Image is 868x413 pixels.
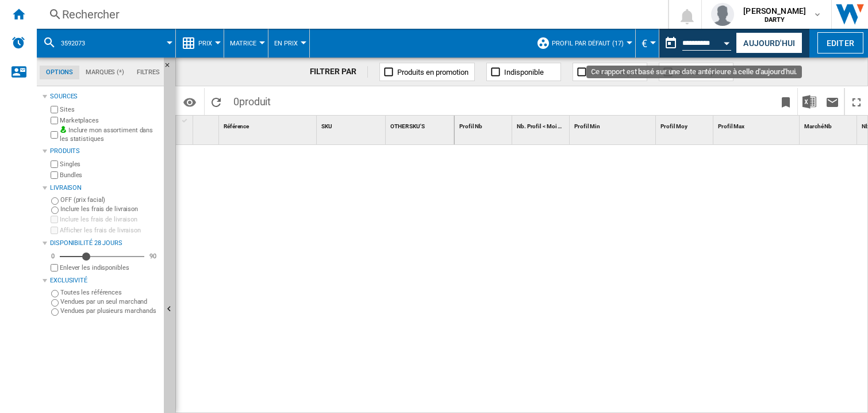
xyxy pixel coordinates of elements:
[718,123,744,129] span: Profil Max
[60,160,159,169] label: Singles
[804,123,832,129] span: Marché Nb
[51,308,59,316] input: Vendues par plusieurs marchands
[659,32,682,55] button: md-calendar
[798,88,821,115] button: Télécharger au format Excel
[379,63,475,81] button: Produits en promotion
[590,68,639,77] span: Hausse de prix
[459,123,482,129] span: Profil Nb
[319,116,385,133] div: SKU Sort None
[205,88,228,115] button: Recharger
[51,216,58,223] input: Inclure les frais de livraison
[195,116,218,133] div: Sort None
[60,251,144,262] md-slider: Disponibilité
[62,6,638,22] div: Rechercher
[711,3,734,26] img: profile.jpg
[51,171,58,179] input: Bundles
[817,32,863,53] button: Editer
[51,264,58,271] input: Afficher les frais de livraison
[50,276,159,285] div: Exclusivité
[178,91,201,112] button: Options
[659,63,733,81] button: Baisse de prix
[60,126,159,144] label: Inclure mon assortiment dans les statistiques
[802,95,816,109] img: excel-24x24.png
[658,116,713,133] div: Profil Moy Sort None
[60,126,67,133] img: mysite-bg-18x18.png
[79,66,130,79] md-tab-item: Marques (*)
[228,88,276,112] span: 0
[552,29,629,58] button: Profil par défaut (17)
[573,63,647,81] button: Hausse de prix
[658,116,713,133] div: Sort None
[221,116,316,133] div: Référence Sort None
[224,123,249,129] span: Référence
[636,29,659,58] md-menu: Currency
[802,116,857,133] div: Marché Nb Sort None
[457,116,512,133] div: Profil Nb Sort None
[198,29,218,58] button: Prix
[774,88,797,115] button: Créer un favoris
[717,31,738,52] button: Open calendar
[60,288,159,297] label: Toutes les références
[130,66,166,79] md-tab-item: Filtres
[716,116,799,133] div: Profil Max Sort None
[572,116,655,133] div: Sort None
[642,37,647,49] span: €
[572,116,655,133] div: Profil Min Sort None
[43,29,170,58] div: 3592073
[239,95,271,108] span: produit
[147,252,159,261] div: 90
[51,299,59,307] input: Vendues par un seul marchand
[310,66,368,78] div: FILTRER PAR
[60,226,159,235] label: Afficher les frais de livraison
[51,106,58,113] input: Sites
[821,88,844,115] button: Envoyer ce rapport par email
[50,239,159,248] div: Disponibilité 28 Jours
[574,123,600,129] span: Profil Min
[60,307,159,315] label: Vendues par plusieurs marchands
[60,263,159,272] label: Enlever les indisponibles
[61,29,97,58] button: 3592073
[40,66,79,79] md-tab-item: Options
[60,171,159,179] label: Bundles
[51,227,58,234] input: Afficher les frais de livraison
[198,40,212,47] span: Prix
[50,147,159,156] div: Produits
[60,116,159,125] label: Marketplaces
[230,40,256,47] span: Matrice
[486,63,561,81] button: Indisponible
[390,123,425,129] span: OTHER SKU'S
[504,68,544,77] span: Indisponible
[321,123,332,129] span: SKU
[164,58,178,78] button: Masquer
[50,183,159,193] div: Livraison
[50,92,159,101] div: Sources
[642,29,653,58] div: €
[48,252,57,261] div: 0
[536,29,629,58] div: Profil par défaut (17)
[845,88,868,115] button: Plein écran
[802,116,857,133] div: Sort None
[765,16,785,24] b: DARTY
[388,116,454,133] div: OTHER SKU'S Sort None
[230,29,262,58] button: Matrice
[274,40,298,47] span: En Prix
[11,36,25,49] img: alerts-logo.svg
[716,116,799,133] div: Sort None
[51,290,59,297] input: Toutes les références
[743,5,806,17] span: [PERSON_NAME]
[221,116,316,133] div: Sort None
[514,116,569,133] div: Nb. Profil < Moi Sort None
[659,29,733,58] div: Ce rapport est basé sur une date antérieure à celle d'aujourd'hui.
[60,196,159,204] label: OFF (prix facial)
[736,32,802,53] button: Aujourd'hui
[517,123,556,129] span: Nb. Profil < Moi
[182,29,218,58] div: Prix
[274,29,304,58] button: En Prix
[51,128,58,142] input: Inclure mon assortiment dans les statistiques
[60,297,159,306] label: Vendues par un seul marchand
[388,116,454,133] div: Sort None
[457,116,512,133] div: Sort None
